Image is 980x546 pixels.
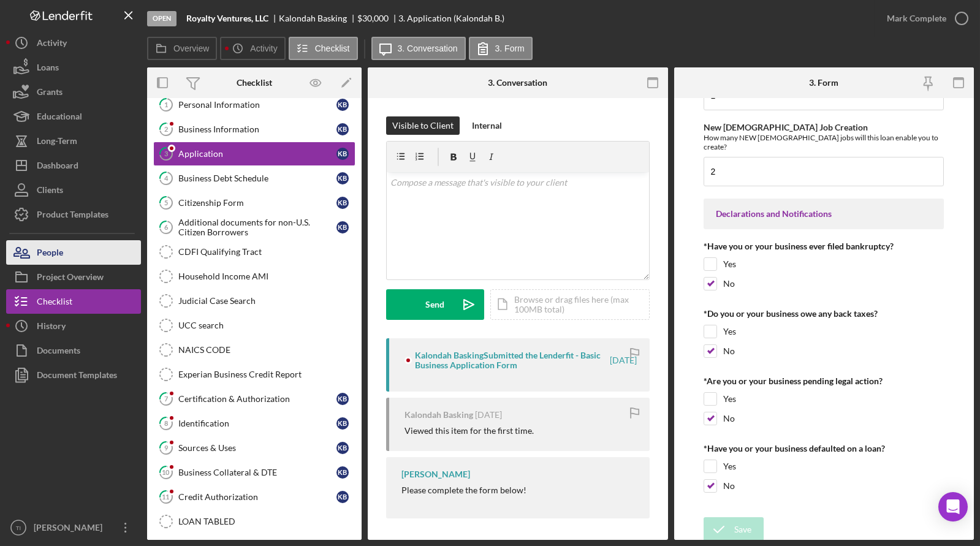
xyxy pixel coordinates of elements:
a: Activity [6,31,141,55]
div: Please complete the form below! [401,485,526,495]
div: Open Intercom Messenger [938,492,968,521]
label: Checklist [315,44,350,53]
button: Product Templates [6,202,141,227]
button: Loans [6,55,141,80]
tspan: 5 [164,199,168,207]
div: Sources & Uses [178,443,336,453]
time: 2025-09-02 21:23 [610,355,637,365]
div: Kalondah Basking Submitted the Lenderfit - Basic Business Application Form [415,351,609,370]
button: Clients [6,178,141,202]
div: Dashboard [37,153,78,181]
button: Send [386,289,484,320]
div: Long-Term [37,129,77,156]
div: Identification [178,419,336,428]
a: 8IdentificationKB [153,411,355,436]
a: UCC search [153,313,355,338]
tspan: 11 [162,493,170,501]
a: 2Business InformationKB [153,117,355,142]
div: K B [336,197,349,209]
div: K B [336,148,349,160]
a: CDFI Qualifying Tract [153,240,355,264]
div: Kalondah Basking [279,13,357,23]
a: 11Credit AuthorizationKB [153,485,355,509]
label: No [723,278,735,290]
div: NAICS CODE [178,345,355,355]
div: Business Information [178,124,336,134]
div: 3. Application (Kalondah B.) [398,13,504,23]
div: Clients [37,178,63,205]
a: LOAN TABLED [153,509,355,534]
div: CDFI Qualifying Tract [178,247,355,257]
div: *Are you or your business pending legal action? [704,376,944,386]
button: Project Overview [6,265,141,289]
div: Documents [37,338,80,366]
div: How many NEW [DEMOGRAPHIC_DATA] jobs will this loan enable you to create? [704,133,944,151]
tspan: 10 [162,468,170,476]
div: Experian Business Credit Report [178,370,355,379]
button: Mark Complete [875,6,974,31]
button: Checklist [289,37,358,60]
div: Checklist [37,289,72,317]
div: Personal Information [178,100,336,110]
div: Citizenship Form [178,198,336,208]
tspan: 6 [164,223,169,231]
button: 3. Form [469,37,533,60]
button: 3. Conversation [371,37,466,60]
tspan: 7 [164,395,169,403]
label: No [723,480,735,492]
label: Yes [723,460,736,472]
button: Long-Term [6,129,141,153]
a: 4Business Debt ScheduleKB [153,166,355,191]
div: Judicial Case Search [178,296,355,306]
a: Experian Business Credit Report [153,362,355,387]
div: UCC search [178,320,355,330]
button: History [6,314,141,338]
label: Yes [723,325,736,338]
a: Household Income AMI [153,264,355,289]
tspan: 2 [164,125,168,133]
div: Visible to Client [392,116,454,135]
tspan: 4 [164,174,169,182]
div: History [37,314,66,341]
div: Product Templates [37,202,108,230]
b: Royalty Ventures, LLC [186,13,268,23]
div: Kalondah Basking [405,410,473,420]
a: 1Personal InformationKB [153,93,355,117]
div: K B [336,123,349,135]
a: 7Certification & AuthorizationKB [153,387,355,411]
div: *Do you or your business owe any back taxes? [704,309,944,319]
div: Business Collateral & DTE [178,468,336,477]
a: 10Business Collateral & DTEKB [153,460,355,485]
div: [PERSON_NAME] [401,469,470,479]
label: Yes [723,258,736,270]
button: Documents [6,338,141,363]
button: Grants [6,80,141,104]
div: Internal [472,116,502,135]
a: Dashboard [6,153,141,178]
div: K B [336,393,349,405]
a: Checklist [6,289,141,314]
a: Document Templates [6,363,141,387]
button: People [6,240,141,265]
div: Household Income AMI [178,271,355,281]
tspan: 8 [164,419,168,427]
div: Certification & Authorization [178,394,336,404]
div: Viewed this item for the first time. [405,426,534,436]
label: Activity [250,44,277,53]
text: TI [16,525,21,531]
tspan: 1 [164,100,168,108]
label: New [DEMOGRAPHIC_DATA] Job Creation [704,122,868,132]
span: $30,000 [357,13,389,23]
div: K B [336,221,349,233]
tspan: 3 [164,150,168,157]
div: Checklist [237,78,272,88]
div: Credit Authorization [178,492,336,502]
button: Internal [466,116,508,135]
div: Document Templates [37,363,117,390]
div: [PERSON_NAME] [31,515,110,543]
